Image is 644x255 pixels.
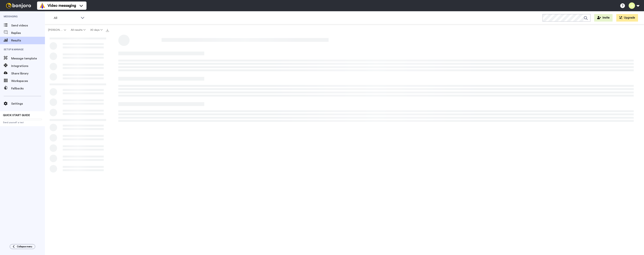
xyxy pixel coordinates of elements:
[69,27,88,33] button: All results
[594,14,613,22] button: Invite
[10,244,35,249] button: Collapse menu
[11,101,45,106] span: Settings
[11,31,45,35] span: Replies
[3,121,42,124] span: Send yourself a test
[48,3,76,8] span: Video messaging
[17,245,32,248] span: Collapse menu
[11,23,45,28] span: Send videos
[11,86,45,91] span: Fallbacks
[48,28,63,32] span: [PERSON_NAME]
[3,114,30,117] span: QUICK START GUIDE
[11,56,45,61] span: Message template
[11,38,45,43] span: Results
[106,29,109,32] img: export.svg
[616,14,638,22] button: Upgrade
[11,64,45,68] span: Integrations
[46,27,69,33] button: [PERSON_NAME]
[54,16,79,20] span: All
[105,27,110,33] button: Export all results that match these filters now.
[11,79,45,83] span: Workspaces
[11,71,45,76] span: Share library
[39,3,45,9] img: vm-color.svg
[88,27,105,33] button: 30 days
[4,3,33,8] img: bj-logo-header-white.svg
